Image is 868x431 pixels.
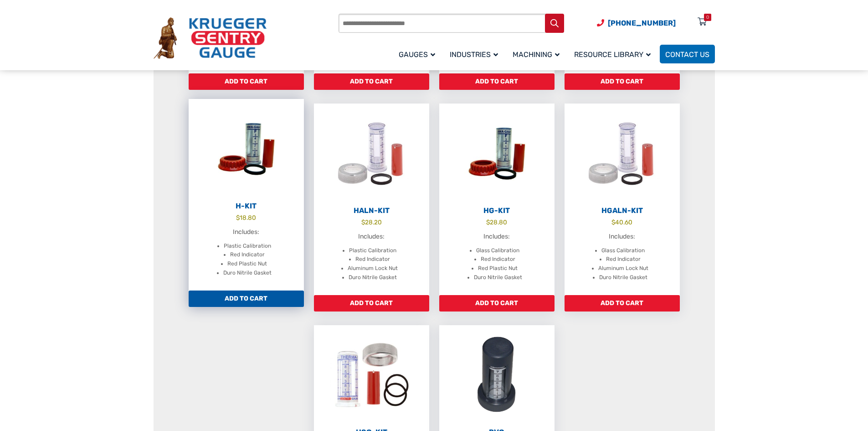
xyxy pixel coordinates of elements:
[574,232,671,242] p: Includes:
[236,214,240,221] span: $
[189,99,304,199] img: H-Kit
[507,43,569,65] a: Machining
[481,255,515,264] li: Red Indicator
[323,232,420,242] p: Includes:
[444,43,507,65] a: Industries
[608,19,676,27] span: [PHONE_NUMBER]
[189,73,304,90] a: Add to cart: “ALG-H”
[399,50,435,59] span: Gauges
[189,99,304,291] a: H-Kit $18.80 Includes: Plastic Calibration Red Indicator Red Plastic Nut Duro Nitrile Gasket
[660,45,715,63] a: Contact Us
[314,206,429,215] h2: HALN-Kit
[223,269,272,278] li: Duro Nitrile Gasket
[189,291,304,307] a: Add to cart: “H-Kit”
[611,218,632,226] bdi: 40.60
[224,242,271,251] li: Plastic Calibration
[439,73,555,90] a: Add to cart: “Float-N”
[513,50,560,59] span: Machining
[565,295,680,312] a: Add to cart: “HGALN-Kit”
[597,17,676,29] a: Phone Number (920) 434-8860
[706,14,709,21] div: 0
[361,218,382,226] bdi: 28.20
[439,295,555,312] a: Add to cart: “HG-Kit”
[565,104,680,204] img: HGALN-Kit
[598,264,648,273] li: Aluminum Lock Nut
[314,73,429,90] a: Add to cart: “ALN”
[198,227,295,237] p: Includes:
[565,206,680,215] h2: HGALN-Kit
[154,17,267,59] img: Krueger Sentry Gauge
[565,104,680,295] a: HGALN-Kit $40.60 Includes: Glass Calibration Red Indicator Aluminum Lock Nut Duro Nitrile Gasket
[230,250,265,260] li: Red Indicator
[393,43,444,65] a: Gauges
[439,104,555,295] a: HG-Kit $28.80 Includes: Glass Calibration Red Indicator Red Plastic Nut Duro Nitrile Gasket
[478,264,518,273] li: Red Plastic Nut
[439,206,555,215] h2: HG-Kit
[314,104,429,204] img: HALN-Kit
[236,214,256,221] bdi: 18.80
[355,255,390,264] li: Red Indicator
[569,43,660,65] a: Resource Library
[448,232,545,242] p: Includes:
[665,50,709,59] span: Contact Us
[227,260,267,269] li: Red Plastic Nut
[450,50,498,59] span: Industries
[349,273,397,282] li: Duro Nitrile Gasket
[606,255,641,264] li: Red Indicator
[486,218,490,226] span: $
[599,273,647,282] li: Duro Nitrile Gasket
[314,295,429,312] a: Add to cart: “HALN-Kit”
[439,104,555,204] img: HG-Kit
[476,246,519,255] li: Glass Calibration
[601,246,645,255] li: Glass Calibration
[486,218,507,226] bdi: 28.80
[189,202,304,211] h2: H-Kit
[574,50,651,59] span: Resource Library
[314,325,429,426] img: HSG-Kit
[348,264,398,273] li: Aluminum Lock Nut
[314,104,429,295] a: HALN-Kit $28.20 Includes: Plastic Calibration Red Indicator Aluminum Lock Nut Duro Nitrile Gasket
[565,73,680,90] a: Add to cart: “Float-P”
[349,246,396,255] li: Plastic Calibration
[439,325,555,426] img: PVG
[474,273,522,282] li: Duro Nitrile Gasket
[361,218,365,226] span: $
[611,218,615,226] span: $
